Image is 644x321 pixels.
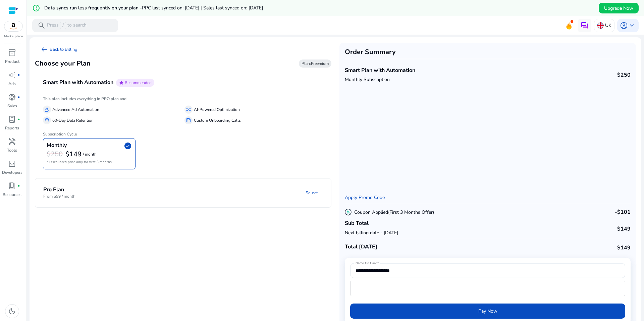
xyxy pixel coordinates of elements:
h3: $250 [47,150,63,158]
span: fiber_manual_record [17,74,20,76]
span: search [38,22,46,30]
p: Monthly Subscription [345,76,415,83]
h4: Pro Plan [43,187,75,193]
p: Ads [8,81,16,87]
p: / month [83,152,97,157]
h4: $149 [617,226,631,232]
h5: Data syncs run less frequently on your plan - [44,5,263,11]
span: Recommended [125,80,152,85]
h6: Subscription Cycle [43,126,323,136]
mat-expansion-panel-header: Pro PlanFrom $99 / monthSelect [35,178,347,207]
span: fiber_manual_record [17,96,20,98]
h4: Smart Plan with Automation [43,79,113,86]
mat-label: Name On Card [356,261,377,266]
h4: Total [DATE] [345,244,377,250]
mat-icon: error_outline [32,4,40,12]
span: summarize [186,118,191,123]
span: database [44,118,50,123]
img: uk.svg [597,22,604,29]
h4: Smart Plan with Automation [345,67,415,74]
p: * Discounted price only for first 3 months [47,159,132,166]
span: / [60,22,66,29]
img: amazon.svg [4,21,22,31]
span: Upgrade Now [604,5,633,12]
button: Upgrade Now [599,3,639,13]
p: Sales [7,103,17,109]
h3: Choose your Plan [35,59,91,68]
p: Next billing date - [DATE] [345,229,398,236]
span: handyman [8,137,16,146]
p: Custom Onboarding Calls [194,117,241,124]
span: lab_profile [8,115,16,123]
span: all_inclusive [186,107,191,112]
b: $149 [65,150,82,159]
p: 60-Day Data Retention [52,117,94,124]
button: Pay Now [350,304,625,319]
p: Reports [5,125,19,131]
a: Select [300,187,323,199]
span: keyboard_arrow_down [628,22,636,30]
span: Pay Now [478,308,497,315]
p: Tools [7,147,17,153]
p: Press to search [47,22,87,29]
span: book_4 [8,182,16,190]
h6: This plan includes everything in PRO plan and, [43,96,323,101]
span: arrow_left_alt [40,45,48,53]
span: code_blocks [8,160,16,168]
p: Developers [2,169,22,175]
span: campaign [8,71,16,79]
p: Product [5,58,19,65]
span: PPC last synced on: [DATE] | Sales last synced on: [DATE] [142,5,263,11]
p: Marketplace [4,34,23,39]
h3: Order Summary [345,48,631,56]
h4: $149 [617,245,631,251]
span: fiber_manual_record [17,118,20,121]
p: Coupon Applied [354,209,434,216]
p: From $99 / month [43,193,75,199]
span: star [119,80,124,85]
span: Plan: [302,61,329,66]
p: Resources [3,192,21,198]
div: Smart Plan with AutomationstarRecommended [35,94,331,175]
p: AI-Powered Optimization [194,106,240,113]
span: (First 3 Months Offer) [388,209,434,215]
span: account_circle [620,22,628,30]
iframe: Secure card payment input frame [354,282,622,295]
span: gavel [44,107,50,112]
span: dark_mode [8,307,16,315]
span: inventory_2 [8,49,16,57]
h4: Monthly [47,142,67,149]
span: check_circle [124,142,132,150]
span: donut_small [8,93,16,101]
h4: $250 [617,72,631,78]
a: Apply Promo Code [345,194,385,201]
h4: -$101 [615,209,631,215]
span: fiber_manual_record [17,185,20,187]
p: UK [605,19,611,31]
h4: Sub Total [345,220,398,227]
mat-expansion-panel-header: Smart Plan with AutomationstarRecommended [35,71,347,94]
b: Freemium [311,61,329,66]
p: Advanced Ad Automation [52,106,99,113]
a: arrow_left_altBack to Billing [35,43,83,56]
